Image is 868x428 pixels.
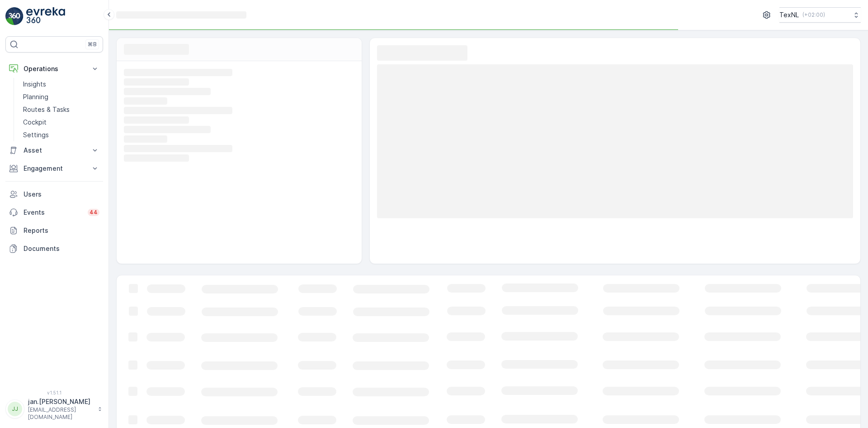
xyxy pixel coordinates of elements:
[24,190,99,199] p: Users
[779,10,799,19] p: TexNL
[5,240,103,258] a: Documents
[5,141,103,159] button: Asset
[5,221,103,240] a: Reports
[5,185,103,203] a: Users
[802,11,825,19] p: ( +02:00 )
[19,116,103,129] a: Cockpit
[23,105,70,114] p: Routes & Tasks
[24,164,85,173] p: Engagement
[5,159,103,178] button: Engagement
[24,244,99,253] p: Documents
[23,118,47,127] p: Cockpit
[23,80,46,89] p: Insights
[5,7,24,25] img: logo
[19,78,103,91] a: Insights
[5,397,103,421] button: JJjan.[PERSON_NAME][EMAIL_ADDRESS][DOMAIN_NAME]
[26,7,65,25] img: logo_light-DOdMpM7g.png
[5,203,103,221] a: Events44
[5,60,103,78] button: Operations
[24,226,99,235] p: Reports
[24,146,85,155] p: Asset
[19,103,103,116] a: Routes & Tasks
[23,92,48,101] p: Planning
[19,129,103,141] a: Settings
[24,208,82,217] p: Events
[88,41,97,48] p: ⌘B
[90,209,98,216] p: 44
[28,406,93,421] p: [EMAIL_ADDRESS][DOMAIN_NAME]
[23,130,49,139] p: Settings
[19,91,103,103] a: Planning
[5,390,103,395] span: v 1.51.1
[24,64,85,73] p: Operations
[8,402,22,416] div: JJ
[28,397,93,406] p: jan.[PERSON_NAME]
[779,7,861,23] button: TexNL(+02:00)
